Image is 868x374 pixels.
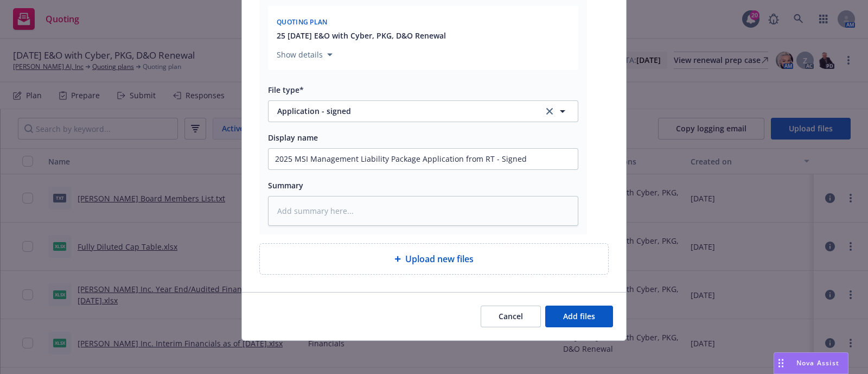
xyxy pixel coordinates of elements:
[259,243,609,275] div: Upload new files
[481,306,541,327] button: Cancel
[268,132,318,143] span: Display name
[277,105,528,117] span: Application - signed
[268,85,304,95] span: File type*
[774,353,788,373] div: Drag to move
[774,352,848,374] button: Nova Assist
[268,180,303,191] span: Summary
[277,30,446,41] button: 25 [DATE] E&O with Cyber, PKG, D&O Renewal
[499,311,523,321] span: Cancel
[269,149,578,169] input: Add display name here...
[545,306,613,327] button: Add files
[543,105,556,118] a: clear selection
[272,48,337,61] button: Show details
[405,252,474,265] span: Upload new files
[268,100,578,122] button: Application - signedclear selection
[796,358,839,367] span: Nova Assist
[563,311,595,321] span: Add files
[277,17,328,27] span: Quoting plan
